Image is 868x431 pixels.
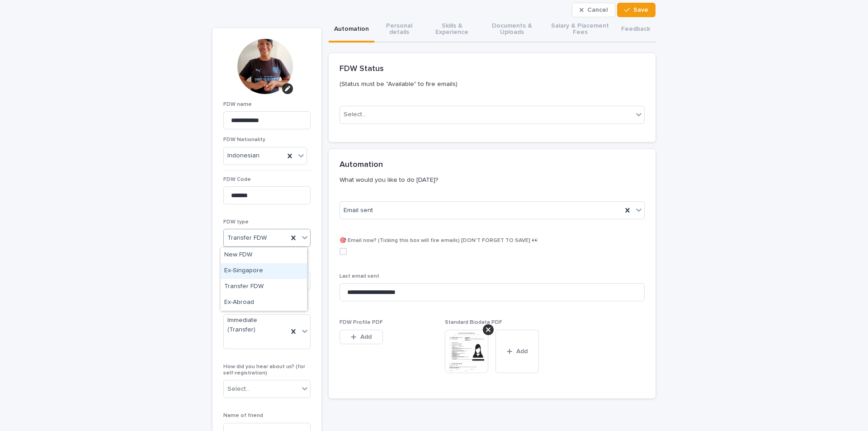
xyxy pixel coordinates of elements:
[587,7,608,13] span: Cancel
[344,110,366,119] div: Select...
[572,3,615,17] button: Cancel
[223,413,263,418] span: Name of friend
[227,316,284,335] span: Immediate (Transfer)
[340,176,641,184] p: What would you like to do [DATE]?
[480,17,544,43] button: Documents & Uploads
[340,64,384,74] h2: FDW Status
[616,17,656,43] button: Feedback
[340,320,383,325] span: FDW Profile PDF
[227,233,267,243] span: Transfer FDW
[221,279,307,295] div: Transfer FDW
[223,177,251,182] span: FDW Code
[227,152,259,160] span: Indonesian
[344,206,373,215] span: Email sent
[374,17,424,43] button: Personal details
[223,364,305,376] span: How did you hear about us? (for self-registration)
[340,80,641,88] p: (Status must be "Available" to fire emails)
[221,263,307,279] div: Ex-Singapore
[544,17,616,43] button: Salary & Placement Fees
[424,17,480,43] button: Skills & Experience
[329,17,374,43] button: Automation
[223,137,265,142] span: FDW Nationality
[617,3,656,17] button: Save
[516,348,528,355] span: Add
[221,295,307,311] div: Ex-Abroad
[633,7,648,13] span: Save
[223,102,252,107] span: FDW name
[340,330,383,344] button: Add
[227,384,250,394] div: Select...
[340,160,383,170] h2: Automation
[360,334,372,340] span: Add
[340,238,538,243] span: 🎯 Email now? (Ticking this box will fire emails) [DON'T FORGET TO SAVE] 👀
[495,330,539,373] button: Add
[340,274,379,279] span: Last email sent
[223,219,249,225] span: FDW type
[221,247,307,263] div: New FDW
[445,320,502,325] span: Standard Biodata PDF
